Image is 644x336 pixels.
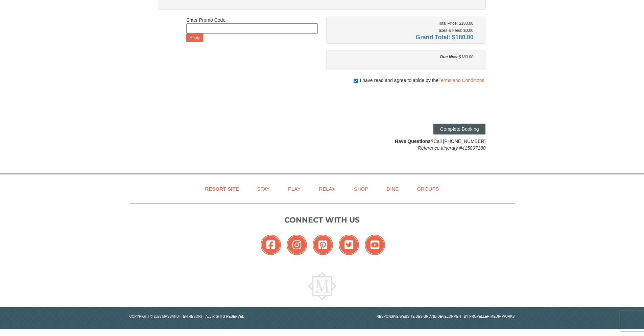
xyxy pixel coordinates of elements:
a: Groups [408,181,447,196]
h4: Grand Total: $180.00 [331,34,474,41]
a: Relax [310,181,344,196]
small: Taxes & Fees: $0.00 [437,28,473,33]
img: Massanutten Resort Logo [308,272,336,300]
button: Apply [186,34,203,42]
iframe: reCAPTCHA [383,90,485,117]
strong: Due Now: [440,55,459,59]
div: $180.00 [331,54,474,60]
em: Reference Itinerary #415897180 [418,145,486,151]
p: Connect with us [129,214,515,226]
div: Call [PHONE_NUMBER] [326,138,486,151]
p: Copyright © 2023 Massanutten Resort - All Rights Reserved. [124,314,322,319]
button: Complete Booking [433,124,485,134]
span: I have read and agree to abide by the [360,77,485,84]
small: Total Price: $180.00 [438,21,473,26]
a: Terms and Conditions. [438,78,485,83]
a: Responsive website design and development by Propeller Media Works [377,315,515,318]
a: Shop [345,181,377,196]
strong: Have Questions? [395,139,433,144]
a: Play [280,181,309,196]
a: Dine [378,181,407,196]
div: Enter Promo Code [186,17,318,42]
a: Resort Site [197,181,247,196]
a: Stay [249,181,278,196]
